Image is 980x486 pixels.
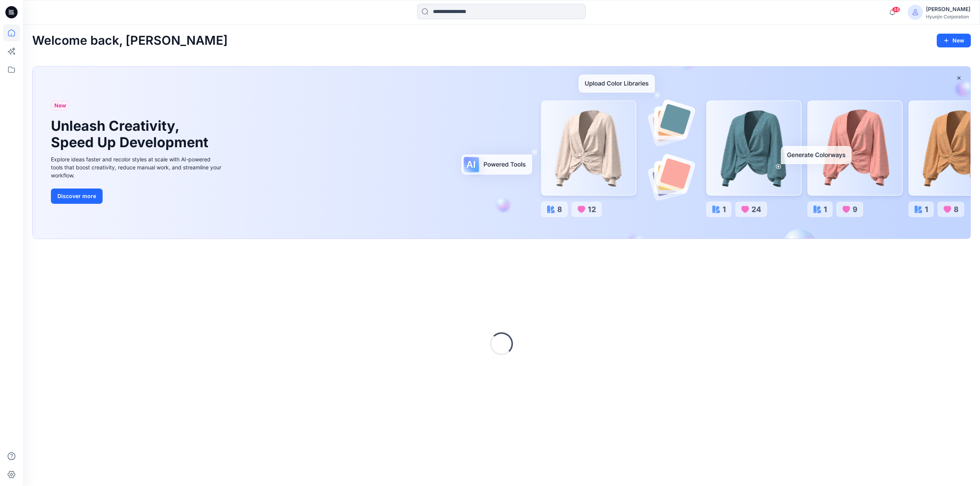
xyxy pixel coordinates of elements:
span: New [54,101,66,110]
a: Discover more [51,189,223,204]
button: New [937,34,971,47]
div: Explore ideas faster and recolor styles at scale with AI-powered tools that boost creativity, red... [51,155,223,179]
div: [PERSON_NAME] [926,5,970,14]
h1: Unleash Creativity, Speed Up Development [51,118,212,151]
span: 46 [892,7,900,13]
h2: Welcome back, [PERSON_NAME] [32,34,228,48]
button: Discover more [51,189,103,204]
div: Hyunjin Corporation [926,14,970,20]
svg: avatar [912,9,918,15]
